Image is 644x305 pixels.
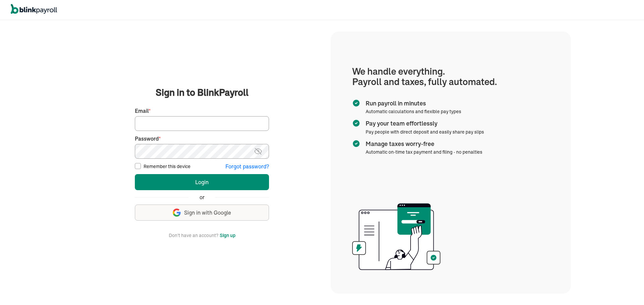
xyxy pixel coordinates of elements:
img: checkmark [352,99,360,107]
img: google [173,209,181,217]
label: Remember this device [144,163,191,170]
button: Sign up [220,231,235,239]
span: Pay your team effortlessly [366,119,481,128]
img: eye [254,147,262,155]
span: Manage taxes worry-free [366,140,480,148]
img: checkmark [352,140,360,148]
h1: We handle everything. Payroll and taxes, fully automated. [352,66,549,87]
span: Run payroll in minutes [366,99,459,108]
input: Your email address [135,116,269,131]
span: Pay people with direct deposit and easily share pay slips [366,129,484,135]
img: checkmark [352,119,360,127]
span: Sign in to BlinkPayroll [156,86,249,99]
label: Password [135,135,269,143]
span: or [200,194,205,201]
button: Forgot password? [225,163,269,170]
span: Don't have an account? [169,231,218,239]
button: Login [135,174,269,190]
span: Automatic on-time tax payment and filing - no penalties [366,149,482,155]
label: Email [135,107,269,115]
img: logo [11,4,57,14]
span: Automatic calculations and flexible pay types [366,108,461,115]
img: illustration [352,201,440,272]
span: Sign in with Google [184,209,231,217]
button: Sign in with Google [135,205,269,221]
